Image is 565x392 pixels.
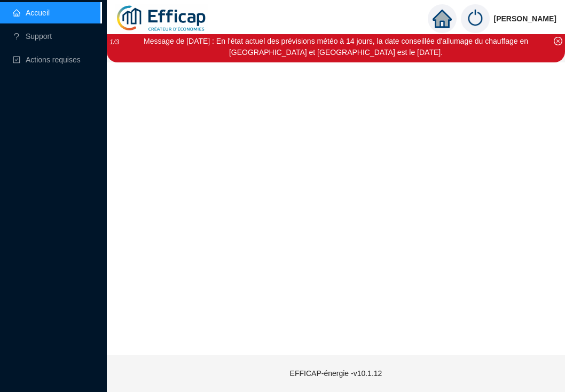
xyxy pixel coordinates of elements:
a: homeAccueil [13,9,50,17]
a: questionSupport [13,32,52,41]
span: check-square [13,56,20,63]
i: 1 / 3 [109,38,119,46]
img: power [461,4,490,33]
span: close-circle [554,37,562,45]
span: Actions requises [26,55,81,64]
span: home [433,9,452,28]
div: Message de [DATE] : En l'état actuel des prévisions météo à 14 jours, la date conseillée d'alluma... [108,36,563,58]
span: [PERSON_NAME] [494,2,556,36]
span: EFFICAP-énergie - v10.1.12 [290,369,382,378]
